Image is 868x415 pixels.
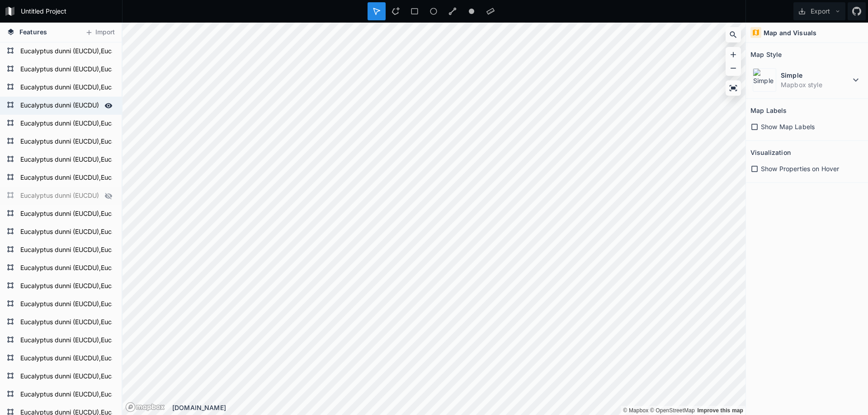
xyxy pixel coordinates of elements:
h2: Map Labels [750,103,787,117]
a: Mapbox [623,407,648,414]
a: Mapbox logo [125,402,165,412]
h4: Map and Visuals [764,28,816,37]
span: Show Map Labels [761,122,815,131]
div: [DOMAIN_NAME] [172,403,745,412]
h2: Visualization [750,145,791,159]
button: Export [793,2,845,20]
dd: Mapbox style [781,80,850,89]
h2: Map Style [750,47,782,61]
a: OpenStreetMap [650,407,695,414]
dt: Simple [781,70,850,80]
img: Simple [753,68,776,92]
span: Show Properties on Hover [761,164,839,173]
button: Import [80,25,119,40]
span: Features [19,27,47,37]
a: Map feedback [697,407,743,414]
